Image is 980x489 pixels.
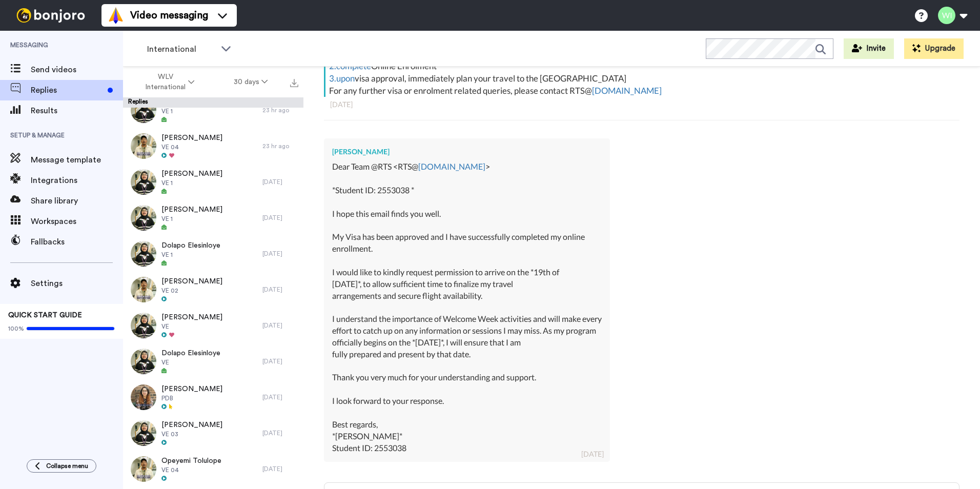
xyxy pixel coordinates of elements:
a: [PERSON_NAME]PDB[DATE] [123,379,303,415]
button: 30 days [214,73,288,91]
a: [PERSON_NAME]VE 1[DATE] [123,200,303,236]
div: [DATE] [262,357,298,365]
img: d9b90043-b27e-4f46-9234-97d7fd64af05-thumb.jpg [131,456,156,482]
span: International [147,43,216,55]
a: [PERSON_NAME]VE 1[DATE] [123,164,303,200]
img: 48895398-2abe-4b13-8704-069951d8703a-thumb.jpg [131,384,156,410]
a: Dolapo ElesinloyeVE 1[DATE] [123,236,303,272]
span: Opeyemi Tolulope [161,456,221,466]
span: Integrations [31,174,123,187]
span: Dolapo Elesinloye [161,240,220,251]
span: VE [161,322,222,331]
div: [DATE] [262,321,298,330]
img: 58e8a70d-5494-4ab1-8408-0f12cebdf6aa-thumb.jpg [131,205,156,231]
div: [DATE] [262,393,298,401]
span: Send videos [31,64,123,76]
button: WLV International [125,68,214,96]
span: Replies [31,84,104,96]
div: [PERSON_NAME] [332,147,602,157]
img: 22e093ee-6621-4089-9a64-2bb4a3293c61-thumb.jpg [131,420,156,446]
span: Dolapo Elesinloye [161,348,220,358]
span: [PERSON_NAME] [161,169,222,179]
span: VE 1 [161,215,222,223]
span: VE [161,358,220,366]
img: vm-color.svg [108,7,124,24]
span: Video messaging [130,8,208,23]
span: [PERSON_NAME] [161,205,222,215]
div: Replies [123,97,303,108]
div: [DATE] [262,429,298,437]
img: 9d005285-f2cd-48ce-ae0f-47eda6f368c7-thumb.jpg [131,313,156,338]
a: [PERSON_NAME]VE 02[DATE] [123,272,303,308]
span: Message template [31,154,123,166]
div: [DATE] [330,99,953,110]
a: [PERSON_NAME]VE 03[DATE] [123,415,303,451]
button: Collapse menu [27,459,96,473]
span: VE 1 [161,179,222,187]
div: 23 hr ago [262,106,298,114]
img: 9d005285-f2cd-48ce-ae0f-47eda6f368c7-thumb.jpg [131,349,156,374]
a: 3.upon [329,73,355,84]
span: [PERSON_NAME] [161,276,222,287]
span: VE 1 [161,251,220,259]
div: [DATE] [581,449,604,459]
span: 100% [8,324,24,333]
a: [PERSON_NAME]VE[DATE] [123,308,303,343]
span: VE 03 [161,430,222,438]
a: Dolapo ElesinloyeVE[DATE] [123,343,303,379]
img: 58e8a70d-5494-4ab1-8408-0f12cebdf6aa-thumb.jpg [131,241,156,267]
span: WLV International [145,72,186,92]
div: [DATE] [262,250,298,258]
span: [PERSON_NAME] [161,312,222,322]
a: Opeyemi TolulopeVE 04[DATE] [123,451,303,487]
img: 62ddf3be-d088-421e-bd24-cb50b731b943-thumb.jpg [131,277,156,302]
img: export.svg [290,79,298,87]
div: [DATE] [262,286,298,294]
div: 23 hr ago [262,142,298,150]
a: [PERSON_NAME]VE 0423 hr ago [123,128,303,164]
span: Fallbacks [31,236,123,248]
a: [PERSON_NAME]VE 123 hr ago [123,92,303,128]
span: Results [31,105,123,117]
span: Workspaces [31,215,123,228]
button: Upgrade [904,38,964,59]
span: Collapse menu [46,462,88,470]
span: PDB [161,394,222,402]
button: Invite [844,38,894,59]
span: Settings [31,277,123,290]
span: [PERSON_NAME] [161,133,222,143]
span: VE 1 [161,107,222,115]
a: 2.complete [329,60,371,71]
span: Share library [31,195,123,207]
img: 58e8a70d-5494-4ab1-8408-0f12cebdf6aa-thumb.jpg [131,97,156,123]
img: 58e8a70d-5494-4ab1-8408-0f12cebdf6aa-thumb.jpg [131,169,156,195]
div: [DATE] [262,178,298,186]
span: QUICK START GUIDE [8,312,82,319]
a: [DOMAIN_NAME] [418,161,485,171]
span: VE 02 [161,287,222,295]
div: [DATE] [262,465,298,473]
a: [DOMAIN_NAME] [592,85,662,96]
span: [PERSON_NAME] [161,420,222,430]
span: VE 04 [161,143,222,151]
button: Export all results that match these filters now. [287,74,301,90]
img: bj-logo-header-white.svg [12,8,89,23]
span: [PERSON_NAME] [161,384,222,394]
span: VE 04 [161,466,221,474]
img: d9b90043-b27e-4f46-9234-97d7fd64af05-thumb.jpg [131,133,156,159]
div: Dear Team @RTS <RTS@ > *Student ID: 2553038 * I hope this email finds you well. My Visa has been ... [332,161,602,454]
div: [DATE] [262,214,298,222]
